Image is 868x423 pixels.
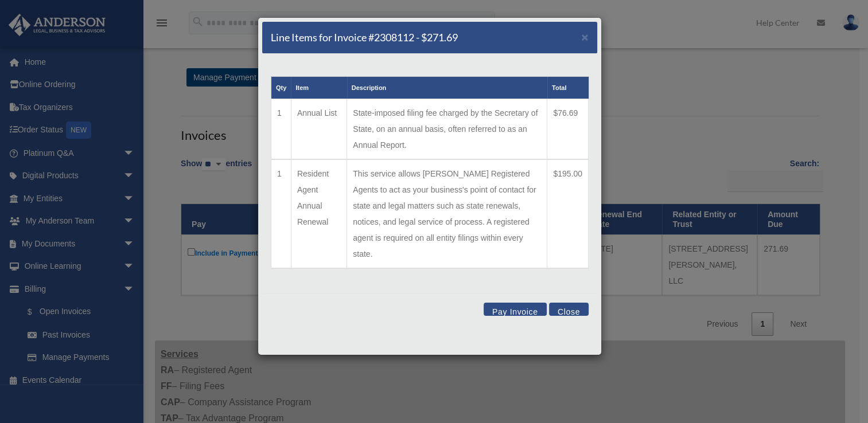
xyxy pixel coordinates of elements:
td: 1 [271,99,291,160]
span: × [581,30,589,44]
td: This service allows [PERSON_NAME] Registered Agents to act as your business's point of contact fo... [347,159,547,268]
h5: Line Items for Invoice #2308112 - $271.69 [271,30,458,45]
th: Description [347,77,547,99]
td: $195.00 [547,159,589,268]
th: Total [547,77,589,99]
td: 1 [271,159,291,268]
td: State-imposed filing fee charged by the Secretary of State, on an annual basis, often referred to... [347,99,547,160]
td: $76.69 [547,99,589,160]
button: Close [581,31,589,43]
button: Pay Invoice [484,303,547,316]
th: Item [291,77,347,99]
td: Resident Agent Annual Renewal [291,159,347,268]
button: Close [549,303,589,316]
th: Qty [271,77,291,99]
td: Annual List [291,99,347,160]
